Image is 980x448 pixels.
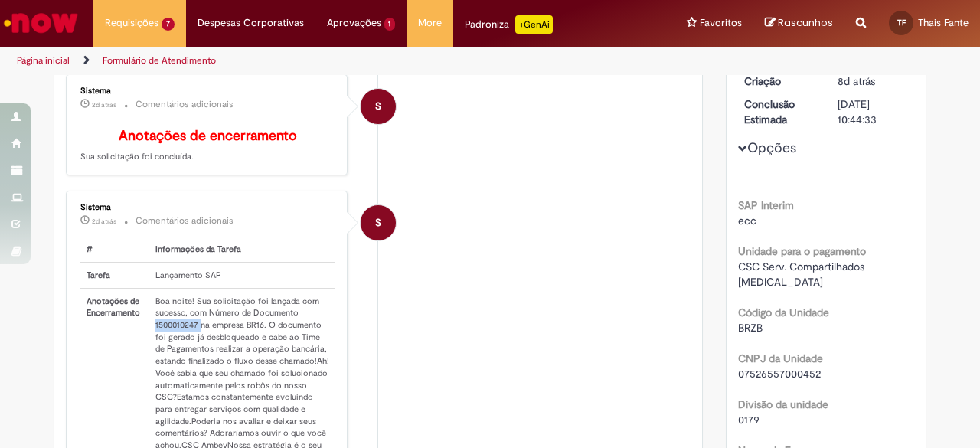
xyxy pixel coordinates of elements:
span: Thais Fante [918,16,969,29]
span: Rascunhos [778,15,833,30]
span: 0179 [738,413,759,427]
time: 24/09/2025 12:47:20 [838,74,875,88]
div: Sistema [80,87,335,96]
span: S [375,204,381,241]
dt: Conclusão Estimada [733,96,827,127]
span: TF [897,18,906,28]
span: 1 [384,18,396,31]
time: 29/09/2025 18:01:44 [92,100,116,110]
span: ecc [738,214,756,227]
td: Lançamento SAP [149,263,335,289]
span: S [375,88,381,125]
a: Rascunhos [765,16,833,31]
div: 24/09/2025 12:47:20 [838,74,909,89]
p: Sua solicitação foi concluída. [80,129,335,164]
b: SAP Interim [738,198,794,212]
b: Anotações de encerramento [119,127,297,145]
span: 8d atrás [838,74,875,88]
div: Sistema [80,203,335,212]
span: BRZB [738,321,763,335]
a: Página inicial [17,54,70,67]
b: CNPJ da Unidade [738,352,823,365]
img: ServiceNow [2,8,80,38]
small: Comentários adicionais [136,214,234,227]
span: 2d atrás [92,100,116,110]
time: 29/09/2025 18:01:42 [92,217,116,226]
div: System [361,89,396,124]
b: Divisão da unidade [738,397,828,411]
th: Tarefa [80,263,149,289]
div: Padroniza [465,15,553,34]
th: Informações da Tarefa [149,237,335,263]
div: [DATE] 10:44:33 [838,96,909,127]
span: Favoritos [700,15,742,31]
b: Unidade para o pagamento [738,244,866,258]
dt: Criação [733,74,827,89]
a: Formulário de Atendimento [103,54,216,67]
span: 2d atrás [92,217,116,226]
span: Requisições [105,15,158,31]
p: +GenAi [515,15,553,34]
span: 7 [162,18,175,31]
span: 07526557000452 [738,367,821,381]
span: Aprovações [327,15,381,31]
ul: Trilhas de página [11,47,642,75]
span: Despesas Corporativas [198,15,304,31]
b: Código da Unidade [738,306,829,319]
small: Comentários adicionais [136,98,234,111]
th: # [80,237,149,263]
span: CSC Serv. Compartilhados [MEDICAL_DATA] [738,260,867,289]
div: System [361,205,396,240]
span: More [418,15,442,31]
